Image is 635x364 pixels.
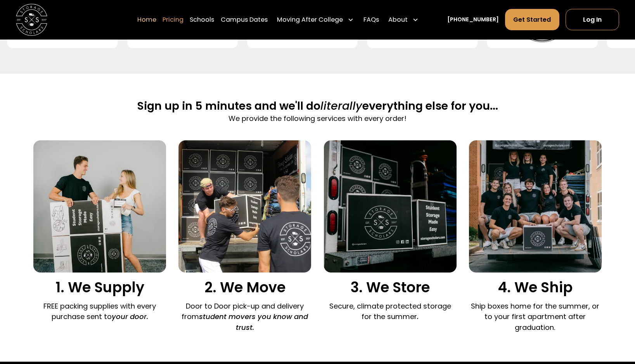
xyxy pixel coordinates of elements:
img: We store your boxes. [324,140,457,273]
a: Schools [190,9,214,31]
h3: 1. We Supply [33,279,166,296]
div: About [385,9,422,31]
a: Home [137,9,156,31]
h2: Sign up in 5 minutes and we'll do everything else for you... [137,99,498,113]
a: [PHONE_NUMBER] [447,16,499,24]
a: FAQs [363,9,379,31]
p: Ship boxes home for the summer, or to your first apartment after graduation. [469,301,602,333]
p: Secure, climate protected storage for the summer [324,301,457,322]
em: your door. [112,312,148,321]
a: home [16,4,47,35]
img: Storage Scholars main logo [16,4,47,35]
h3: 2. We Move [178,279,311,296]
img: We ship your belongings. [469,140,602,273]
a: Get Started [505,9,559,30]
a: Campus Dates [221,9,268,31]
div: Moving After College [274,9,357,31]
img: Door to door pick and delivery. [178,140,311,273]
img: We supply packing materials. [33,140,166,273]
p: We provide the following services with every order! [137,113,498,124]
p: FREE packing supplies with every purchase sent to [33,301,166,322]
div: About [388,15,408,24]
em: . [417,312,419,321]
a: Pricing [163,9,183,31]
em: student movers you know and trust. [199,312,308,332]
p: Door to Door pick-up and delivery from [178,301,311,333]
span: literally [320,98,362,114]
h3: 3. We Store [324,279,457,296]
div: Moving After College [277,15,343,24]
a: Log In [566,9,619,30]
h3: 4. We Ship [469,279,602,296]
